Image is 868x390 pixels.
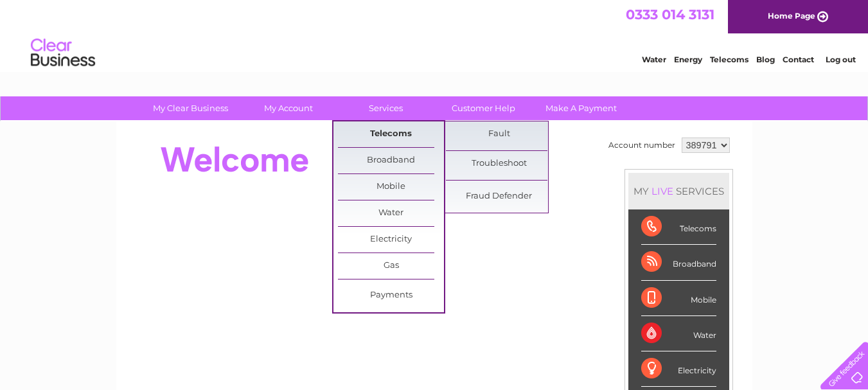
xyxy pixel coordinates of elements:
a: Customer Help [430,96,536,120]
a: Telecoms [338,121,444,147]
a: Make A Payment [528,96,634,120]
a: Water [642,55,666,64]
a: 0333 014 3131 [626,6,714,22]
a: Energy [674,55,702,64]
td: Account number [605,134,678,156]
div: Clear Business is a trading name of Verastar Limited (registered in [GEOGRAPHIC_DATA] No. 3667643... [131,7,738,62]
a: Fault [446,121,552,147]
a: Electricity [338,227,444,253]
a: Broadband [338,148,444,173]
a: Fraud Defender [446,184,552,209]
a: Telecoms [710,55,748,64]
a: Troubleshoot [446,151,552,177]
a: Blog [756,55,775,64]
img: logo.png [30,33,96,73]
div: MY SERVICES [628,173,729,209]
a: Mobile [338,174,444,200]
a: My Account [235,96,341,120]
a: Services [333,96,439,120]
div: Telecoms [641,209,716,245]
div: LIVE [649,185,676,197]
a: Gas [338,253,444,279]
a: My Clear Business [137,96,244,120]
div: Water [641,316,716,351]
a: Water [338,200,444,226]
div: Broadband [641,245,716,280]
a: Contact [783,55,814,64]
a: Log out [826,55,856,64]
div: Mobile [641,281,716,316]
a: Payments [338,283,444,308]
div: Electricity [641,351,716,387]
